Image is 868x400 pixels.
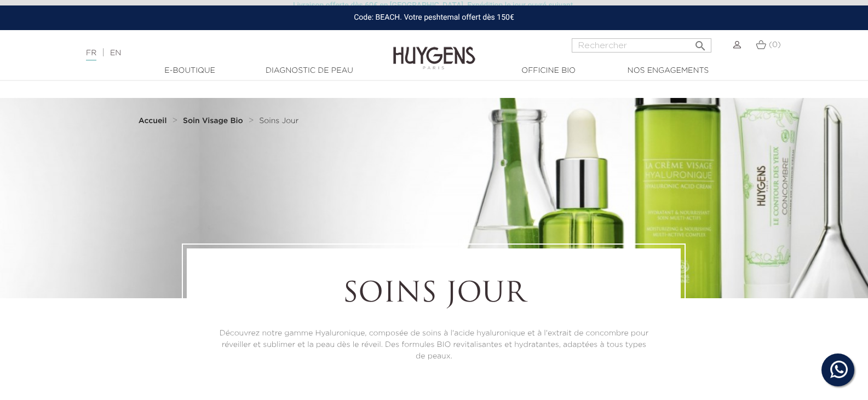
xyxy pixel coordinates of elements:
[183,117,243,125] strong: Soin Visage Bio
[255,65,364,77] a: Diagnostic de peau
[259,117,298,125] span: Soins Jour
[135,65,245,77] a: E-Boutique
[694,36,707,49] i: 
[81,47,353,60] div: |
[217,279,651,311] h1: Soins Jour
[183,117,246,125] a: Soin Visage Bio
[259,117,298,125] a: Soins Jour
[393,29,475,71] img: Huygens
[494,65,603,77] a: Officine Bio
[572,38,711,53] input: Rechercher
[139,117,167,125] strong: Accueil
[613,65,723,77] a: Nos engagements
[110,49,121,57] a: EN
[86,49,96,61] a: FR
[691,35,710,50] button: 
[217,328,651,362] p: Découvrez notre gamme Hyaluronique, composée de soins à l'acide hyaluronique et à l'extrait de co...
[769,41,781,49] span: (0)
[139,117,169,125] a: Accueil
